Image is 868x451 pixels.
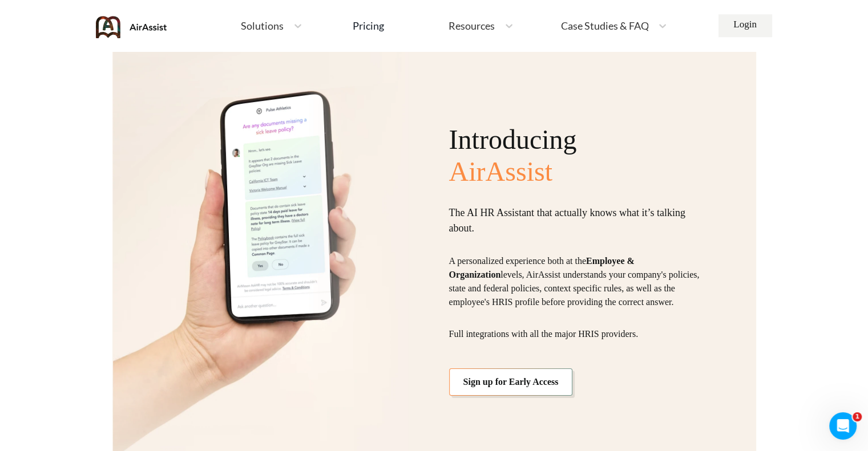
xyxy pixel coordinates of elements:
[718,14,772,37] a: Login
[829,412,857,440] iframe: Intercom live chat
[560,21,648,31] span: Case Studies & FAQ
[449,21,495,31] span: Resources
[853,412,862,421] span: 1
[449,156,706,187] span: AirAssist
[241,21,284,31] span: Solutions
[353,21,384,31] div: Pricing
[96,16,167,38] img: AirAssist
[449,256,635,279] b: Employee & Organization
[449,124,706,155] span: Introducing
[449,205,706,236] p: The AI HR Assistant that actually knows what it’s talking about.
[449,327,706,341] p: Full integrations with all the major HRIS providers.
[449,368,573,396] a: Sign up for Early Access
[353,15,384,36] a: Pricing
[449,254,706,309] p: A personalized experience both at the levels, AirAssist understands your company's policies, stat...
